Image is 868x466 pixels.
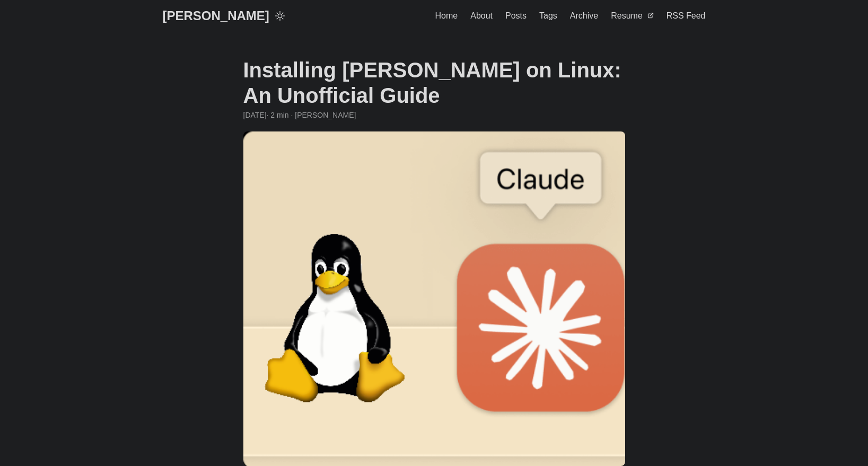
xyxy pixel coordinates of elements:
[505,11,527,20] span: Posts
[570,11,598,20] span: Archive
[243,109,267,121] span: 2025-01-09 21:00:00 +0000 UTC
[243,57,625,108] h1: Installing [PERSON_NAME] on Linux: An Unofficial Guide
[435,11,458,20] span: Home
[611,11,643,20] span: Resume
[243,109,625,121] div: · 2 min · [PERSON_NAME]
[539,11,557,20] span: Tags
[470,11,493,20] span: About
[667,11,706,20] span: RSS Feed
